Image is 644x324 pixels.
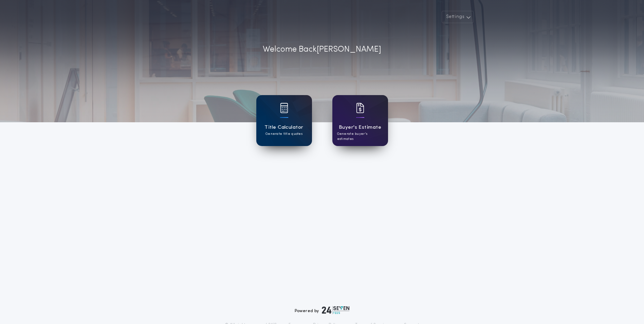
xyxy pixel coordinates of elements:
[280,103,288,113] img: card icon
[256,95,312,146] a: card iconTitle CalculatorGenerate title quotes
[322,306,350,314] img: logo
[265,131,302,137] p: Generate title quotes
[337,131,383,142] p: Generate buyer's estimates
[264,124,303,131] h1: Title Calculator
[263,43,381,56] p: Welcome Back [PERSON_NAME]
[442,11,474,23] button: Settings
[295,306,350,314] div: Powered by
[356,103,364,113] img: card icon
[339,124,381,131] h1: Buyer's Estimate
[332,95,388,146] a: card iconBuyer's EstimateGenerate buyer's estimates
